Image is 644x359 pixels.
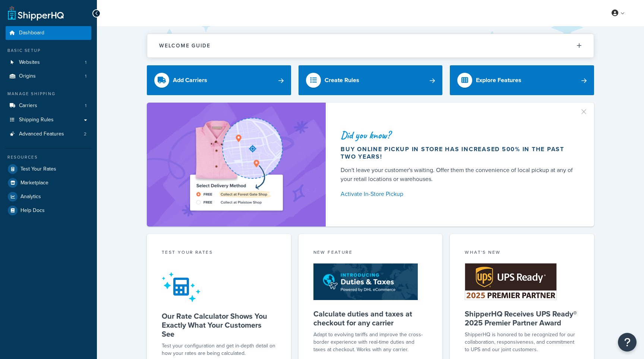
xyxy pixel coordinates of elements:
a: Shipping Rules [6,113,91,127]
div: Basic Setup [6,47,91,54]
a: Test Your Rates [6,162,91,176]
h5: Calculate duties and taxes at checkout for any carrier [313,309,428,327]
a: Add Carriers [147,65,291,95]
li: Carriers [6,99,91,113]
img: ad-shirt-map-b0359fc47e01cab431d101c4b569394f6a03f54285957d908178d52f29eb9668.png [169,114,304,215]
h2: Welcome Guide [159,43,211,49]
div: Add Carriers [173,75,207,85]
div: Don't leave your customer's waiting. Offer them the convenience of local pickup at any of your re... [341,166,576,184]
button: Open Resource Center [618,333,637,352]
span: Origins [19,73,36,79]
span: Dashboard [19,30,44,36]
a: Origins1 [6,69,91,83]
a: Help Docs [6,204,91,217]
span: Advanced Features [19,131,64,137]
a: Analytics [6,190,91,203]
div: Resources [6,154,91,160]
span: Marketplace [20,180,48,186]
span: Carriers [19,103,37,109]
span: Help Docs [20,207,45,214]
span: 1 [85,73,86,79]
div: Buy online pickup in store has increased 500% in the past two years! [341,146,576,160]
div: Create Rules [325,75,359,85]
div: Test your rates [162,249,276,257]
div: Test your configuration and get in-depth detail on how your rates are being calculated. [162,342,276,357]
div: Manage Shipping [6,91,91,97]
a: Create Rules [299,65,443,95]
span: Websites [19,59,40,66]
a: Activate In-Store Pickup [341,189,576,199]
h5: ShipperHQ Receives UPS Ready® 2025 Premier Partner Award [465,309,579,327]
a: Marketplace [6,176,91,190]
div: What's New [465,249,579,257]
span: 2 [84,131,86,137]
p: Adapt to evolving tariffs and improve the cross-border experience with real-time duties and taxes... [313,331,428,353]
li: Websites [6,56,91,69]
div: New Feature [313,249,428,257]
span: 1 [85,103,86,109]
a: Websites1 [6,56,91,69]
a: Carriers1 [6,99,91,113]
span: 1 [85,59,86,66]
a: Advanced Features2 [6,127,91,141]
a: Explore Features [450,65,594,95]
span: Shipping Rules [19,117,54,123]
button: Welcome Guide [147,34,594,57]
span: Test Your Rates [20,166,56,172]
a: Dashboard [6,26,91,40]
div: Explore Features [476,75,521,85]
div: Did you know? [341,130,576,140]
p: ShipperHQ is honored to be recognized for our collaboration, responsiveness, and commitment to UP... [465,331,579,353]
li: Advanced Features [6,127,91,141]
h5: Our Rate Calculator Shows You Exactly What Your Customers See [162,312,276,338]
li: Origins [6,69,91,83]
span: Analytics [20,194,41,200]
